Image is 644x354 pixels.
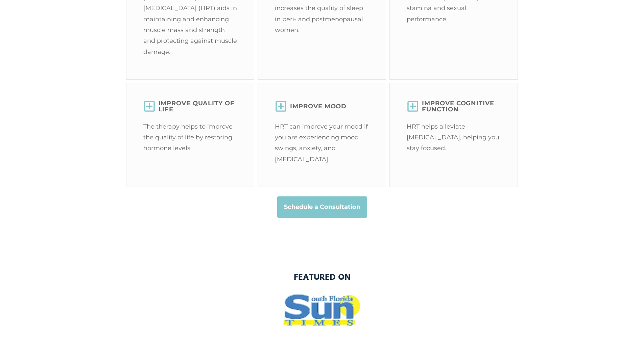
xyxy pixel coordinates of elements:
[290,103,347,110] strong: Improve MOOD
[284,201,360,212] strong: Schedule a Consultation
[422,100,494,113] strong: Improve cognitive function
[126,272,518,284] h3: featured on
[159,100,235,113] strong: IMPROVE QUALITY OF LIFE
[407,121,501,154] p: HRT helps alleviate [MEDICAL_DATA], helping you stay focused.
[277,196,367,217] a: Schedule a Consultation
[275,121,369,165] p: HRT can improve your mood if you are experiencing mood swings, anxiety, and [MEDICAL_DATA].
[143,121,237,154] p: The therapy helps to improve the quality of life by restoring hormone levels.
